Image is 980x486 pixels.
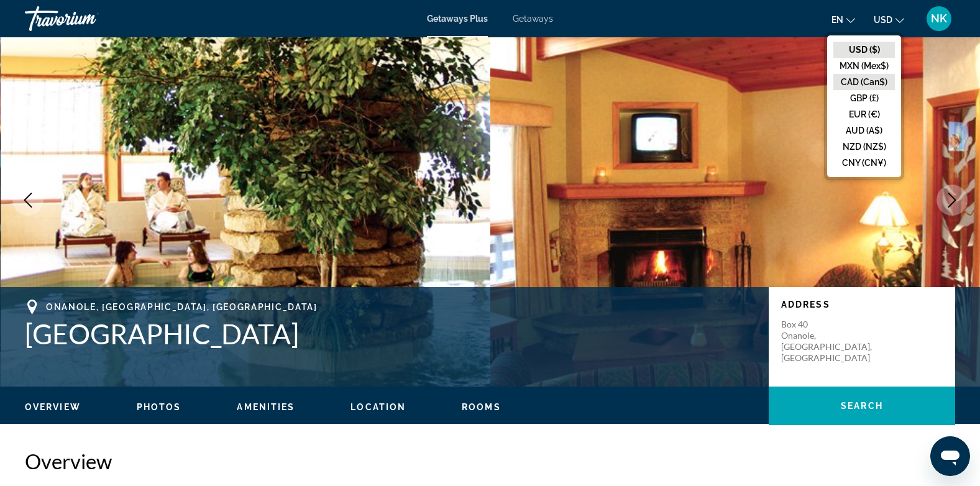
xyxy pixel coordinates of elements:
[874,11,904,29] button: Change currency
[931,12,947,25] span: NK
[833,155,895,171] button: CNY (CN¥)
[427,14,488,24] a: Getaways Plus
[923,6,955,32] button: User Menu
[513,14,553,24] a: Getaways
[781,319,881,364] p: Box 40 Onanole, [GEOGRAPHIC_DATA], [GEOGRAPHIC_DATA]
[137,402,181,412] span: Photos
[841,401,883,411] span: Search
[25,2,149,35] a: Travorium
[462,401,501,413] button: Rooms
[137,401,181,413] button: Photos
[833,122,895,139] button: AUD (A$)
[237,401,295,413] button: Amenities
[781,300,943,309] p: Address
[25,401,81,413] button: Overview
[350,401,406,413] button: Location
[46,302,318,312] span: Onanole, [GEOGRAPHIC_DATA], [GEOGRAPHIC_DATA]
[833,42,895,58] button: USD ($)
[769,387,955,425] button: Search
[936,185,968,216] button: Next image
[833,139,895,155] button: NZD (NZ$)
[831,11,855,29] button: Change language
[237,402,295,412] span: Amenities
[833,106,895,122] button: EUR (€)
[833,90,895,106] button: GBP (£)
[350,402,406,412] span: Location
[930,436,970,476] iframe: Button to launch messaging window
[25,318,756,350] h1: [GEOGRAPHIC_DATA]
[462,402,501,412] span: Rooms
[12,185,44,216] button: Previous image
[874,15,892,25] span: USD
[831,15,843,25] span: en
[25,449,955,474] h2: Overview
[833,74,895,90] button: CAD (Can$)
[25,402,81,412] span: Overview
[833,58,895,74] button: MXN (Mex$)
